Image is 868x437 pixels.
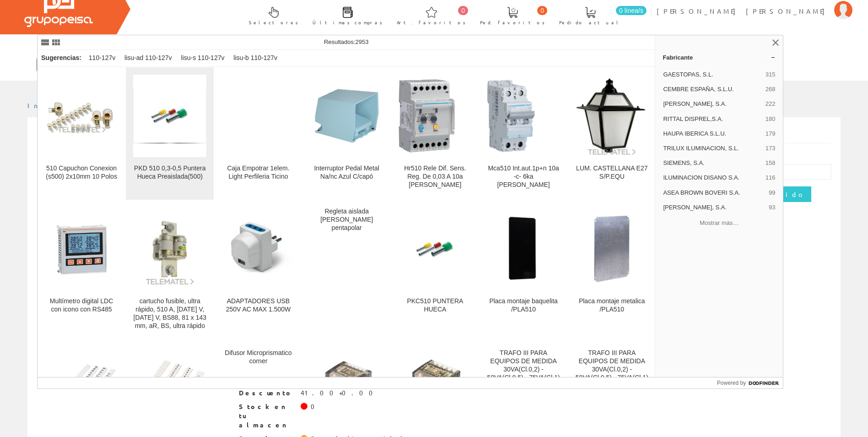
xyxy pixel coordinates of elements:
span: 0 [537,6,547,15]
div: Caja Empotrar 1elem. Light Perfileria Ticino [221,164,295,181]
img: Tira plana, cifras 1 a 10, 5mm, blanco [45,354,118,427]
img: TRAFO II IP20 MEDIDA [310,354,383,427]
span: 315 [766,71,776,79]
a: Placa montaje metalica /PLA510 Placa montaje metalica /PLA510 [568,200,656,341]
img: cartucho fusible, ultra rápido, 510 A, AC 660 V, DC 350 V, BS88, 81 x 143 mm, aR, BS, ultra rápido [133,212,206,285]
div: Interruptor Pedal Metal Na/nc Azul C/capó [310,164,383,181]
a: ADAPTADORES USB 250V AC MAX 1.500W ADAPTADORES USB 250V AC MAX 1.500W [214,200,302,341]
span: Stock en tu almacen [239,402,294,430]
div: Placa montaje baquelita /PLA510 [487,297,560,314]
a: Regleta aislada [PERSON_NAME] pentapolar [303,200,391,341]
div: Multímetro digital LDC con icono con RS485 [45,297,118,314]
a: cartucho fusible, ultra rápido, 510 A, AC 660 V, DC 350 V, BS88, 81 x 143 mm, aR, BS, ultra rápid... [126,200,214,341]
div: ADAPTADORES USB 250V AC MAX 1.500W [221,297,295,314]
div: 0 [311,402,320,411]
a: Hr510 Rele Dif. Sens. Reg. De 0,03 A 10a Hager Hr510 Rele Dif. Sens. Reg. De 0,03 A 10a [PERSON_N... [391,67,479,200]
a: PKD 510 0,3-0,5 Puntera Hueca Preaislada(500) PKD 510 0,3-0,5 Puntera Hueca Preaislada(500) [126,67,214,200]
div: Hr510 Rele Dif. Sens. Reg. De 0,03 A 10a [PERSON_NAME] [399,164,472,189]
span: 93 [769,203,775,212]
span: Pedido actual [559,18,621,27]
a: Multímetro digital LDC con icono con RS485 Multímetro digital LDC con icono con RS485 [38,200,125,341]
div: 110-127v [85,50,119,66]
span: 158 [766,159,776,167]
img: PKD 510 0,3-0,5 Puntera Hueca Preaislada(500) [133,88,206,143]
span: 222 [766,100,776,108]
div: Mca510 Int.aut.1p+n 10a -c- 6ka [PERSON_NAME] [487,164,560,189]
button: Mostrar más… [659,216,779,231]
span: [PERSON_NAME], S.A. [663,100,761,108]
span: Selectores [249,18,298,27]
span: 99 [769,189,775,197]
a: Interruptor Pedal Metal Na/nc Azul C/capó Interruptor Pedal Metal Na/nc Azul C/capó [303,67,391,200]
a: Mca510 Int.aut.1p+n 10a -c- 6ka Hager Mca510 Int.aut.1p+n 10a -c- 6ka [PERSON_NAME] [480,67,567,200]
div: 510 Capuchon Conexion (s500) 2x10mm 10 Polos [45,164,118,181]
div: lisu-ad 110-127v [121,50,176,66]
img: PKC510 PUNTERA HUECA [399,221,472,276]
img: Multímetro digital LDC con icono con RS485 [45,221,118,276]
div: Sugerencias: [38,52,83,65]
span: HAUPA IBERICA S.L.U. [663,130,761,138]
span: Resultados: [324,38,369,45]
span: ASEA BROWN BOVERI S.A. [663,189,765,197]
span: 0 [458,6,468,15]
span: 173 [766,144,776,153]
img: Placa montaje baquelita /PLA510 [487,212,560,285]
span: CEMBRE ESPAÑA, S.L.U. [663,85,761,93]
span: ILUMINACION DISANO S.A. [663,174,761,182]
img: ADAPTADORES USB 250V AC MAX 1.500W [221,212,295,285]
span: [PERSON_NAME], S.A. [663,203,765,212]
span: Powered by [717,379,746,387]
a: Caja Empotrar 1elem. Light Perfileria Ticino Caja Empotrar 1elem. Light Perfileria Ticino [214,67,302,200]
span: 116 [766,174,776,182]
div: Placa montaje metalica /PLA510 [575,297,648,314]
img: LUM. CASTELLANA E27 S/P.EQU [575,76,648,157]
span: Ped. favoritos [480,18,545,27]
div: 41.00+0.00 [301,388,378,398]
span: 180 [766,115,776,123]
img: Caja Empotrar 1elem. Light Perfileria Ticino [221,108,295,124]
a: PKC510 PUNTERA HUECA PKC510 PUNTERA HUECA [391,200,479,341]
span: GAESTOPAS, S.L. [663,71,761,79]
span: [PERSON_NAME] [PERSON_NAME] [657,6,830,16]
span: Art. favoritos [397,18,466,27]
span: SIEMENS, S.A. [663,159,761,167]
a: Inicio [27,101,66,109]
div: PKD 510 0,3-0,5 Puntera Hueca Preaislada(500) [133,164,206,181]
div: TRAFO III PARA EQUIPOS DE MEDIDA 30VA(Cl.0,2) - 50VA(Cl.0,5) - 75VA(Cl.1) IP20 [575,349,648,390]
span: 268 [766,85,776,93]
span: Últimas compras [313,18,383,27]
a: Placa montaje baquelita /PLA510 Placa montaje baquelita /PLA510 [480,200,567,341]
a: Powered by [717,377,783,388]
a: 510 Capuchon Conexion (s500) 2x10mm 10 Polos 510 Capuchon Conexion (s500) 2x10mm 10 Polos [38,67,125,200]
img: Hr510 Rele Dif. Sens. Reg. De 0,03 A 10a Hager [399,79,472,153]
div: PKC510 PUNTERA HUECA [399,297,472,314]
img: TRAFO II IP20 MEDIDA TIPO Q [399,354,472,427]
span: 179 [766,130,776,138]
a: Fabricante [655,50,783,65]
span: RITTAL DISPREL,S.A. [663,115,761,123]
div: cartucho fusible, ultra rápido, 510 A, [DATE] V, [DATE] V, BS88, 81 x 143 mm, aR, BS, ultra rápido [133,297,206,330]
span: TRILUX ILUMINACION, S.L. [663,144,761,153]
img: Mca510 Int.aut.1p+n 10a -c- 6ka Hager [487,79,560,153]
a: LUM. CASTELLANA E27 S/P.EQU LUM. CASTELLANA E27 S/P.EQU [568,67,656,200]
span: 2953 [356,38,369,45]
div: lisu-b 110-127v [230,50,281,66]
span: 0 línea/s [616,6,647,15]
img: Interruptor Pedal Metal Na/nc Azul C/capó [310,79,383,153]
span: Descuento [239,388,294,398]
div: lisu-s 110-127v [178,50,228,66]
img: Tira cifras 1 a 10, 5mm, blanco [133,354,206,427]
div: Difusor Microprismatico corner [221,349,295,366]
img: Placa montaje metalica /PLA510 [575,212,648,285]
div: LUM. CASTELLANA E27 S/P.EQU [575,164,648,181]
div: Regleta aislada [PERSON_NAME] pentapolar [310,208,383,232]
div: TRAFO III PARA EQUIPOS DE MEDIDA 30VA(Cl.0,2) - 50VA(Cl.0,5) - 75VA(Cl.1) IP00 [487,349,560,390]
img: 510 Capuchon Conexion (s500) 2x10mm 10 Polos [45,98,118,134]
